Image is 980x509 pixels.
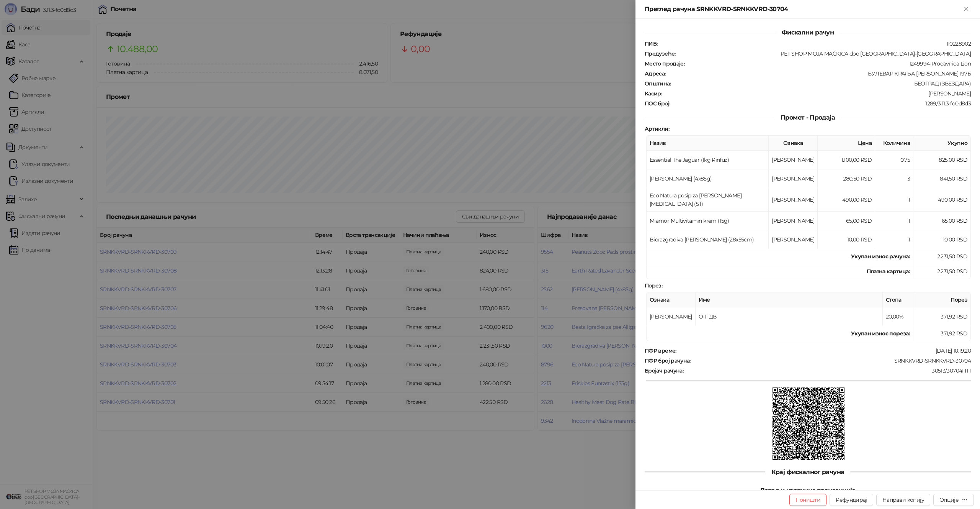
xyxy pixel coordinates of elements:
div: Опције [939,496,959,503]
div: 110228902 [658,40,972,47]
td: 280,50 RSD [818,169,875,188]
img: QR код [773,387,845,460]
td: Eco Natura posip za [PERSON_NAME] [MEDICAL_DATA] (5 l) [647,188,769,212]
span: Фискални рачун [776,29,840,36]
th: Количина [875,136,913,151]
td: 371,92 RSD [913,307,971,326]
td: Biorazgradiva [PERSON_NAME] (28x55cm) [647,230,769,249]
span: Направи копију [882,496,924,503]
th: Порез [913,292,971,307]
strong: Бројач рачуна : [645,367,683,374]
div: 30513/30704ПП [684,367,972,374]
div: PET SHOP MOJA MAČKICA doo [GEOGRAPHIC_DATA]-[GEOGRAPHIC_DATA] [676,50,972,57]
th: Назив [647,136,769,151]
td: [PERSON_NAME] [769,188,818,212]
button: Поништи [789,494,827,506]
td: 490,00 RSD [818,188,875,212]
td: 1 [875,212,913,230]
td: Miamor Multivitamin krem (15g) [647,212,769,230]
th: Ознака [647,292,696,307]
button: Направи копију [876,494,930,506]
strong: Касир : [645,90,662,97]
td: 1.100,00 RSD [818,151,875,169]
div: [PERSON_NAME] [663,90,972,97]
td: 490,00 RSD [913,188,971,212]
th: Ознака [769,136,818,151]
td: [PERSON_NAME] [769,230,818,249]
td: 2.231,50 RSD [913,264,971,279]
strong: Укупан износ пореза: [851,330,910,337]
td: О-ПДВ [696,307,883,326]
div: БЕОГРАД (ЗВЕЗДАРА) [671,80,972,87]
strong: Порез : [645,282,662,289]
strong: ПФР број рачуна : [645,357,691,364]
span: Промет - Продаја [774,114,841,121]
button: Рефундирај [830,494,873,506]
strong: ПОС број : [645,100,670,107]
td: [PERSON_NAME] [647,307,696,326]
td: [PERSON_NAME] [769,212,818,230]
td: 65,00 RSD [818,212,875,230]
strong: Укупан износ рачуна : [851,253,910,260]
div: Преглед рачуна SRNKKVRD-SRNKKVRD-30704 [645,5,962,14]
td: 65,00 RSD [913,212,971,230]
td: 20,00% [883,307,913,326]
strong: Место продаје : [645,60,684,67]
td: Essential The Jaguar (1kg Rinfuz) [647,151,769,169]
strong: Предузеће : [645,50,676,57]
th: Цена [818,136,875,151]
strong: Адреса : [645,70,666,77]
td: 2.231,50 RSD [913,249,971,264]
th: Име [696,292,883,307]
td: 0,75 [875,151,913,169]
td: 3 [875,169,913,188]
div: БУЛЕВАР КРАЉА [PERSON_NAME] 197Б [666,70,972,77]
button: Close [962,5,971,14]
th: Стопа [883,292,913,307]
div: [DATE] 10:19:20 [677,347,972,354]
td: 1 [875,188,913,212]
td: [PERSON_NAME] [769,151,818,169]
div: 1289/3.11.3-fd0d8d3 [671,100,972,107]
td: 1 [875,230,913,249]
strong: Платна картица : [867,268,910,275]
td: 10,00 RSD [913,230,971,249]
strong: ПИБ : [645,40,657,47]
td: 10,00 RSD [818,230,875,249]
span: Крај фискалног рачуна [765,468,851,476]
strong: Општина : [645,80,671,87]
th: Укупно [913,136,971,151]
strong: ПФР време : [645,347,676,354]
strong: Артикли : [645,125,669,132]
td: 841,50 RSD [913,169,971,188]
td: [PERSON_NAME] [769,169,818,188]
td: 825,00 RSD [913,151,971,169]
td: [PERSON_NAME] (4x85g) [647,169,769,188]
button: Опције [933,494,974,506]
span: Детаљи картичне трансакције [754,487,862,494]
td: 371,92 RSD [913,326,971,341]
div: SRNKKVRD-SRNKKVRD-30704 [691,357,972,364]
div: 1249994-Prodavnica Lion [685,60,972,67]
